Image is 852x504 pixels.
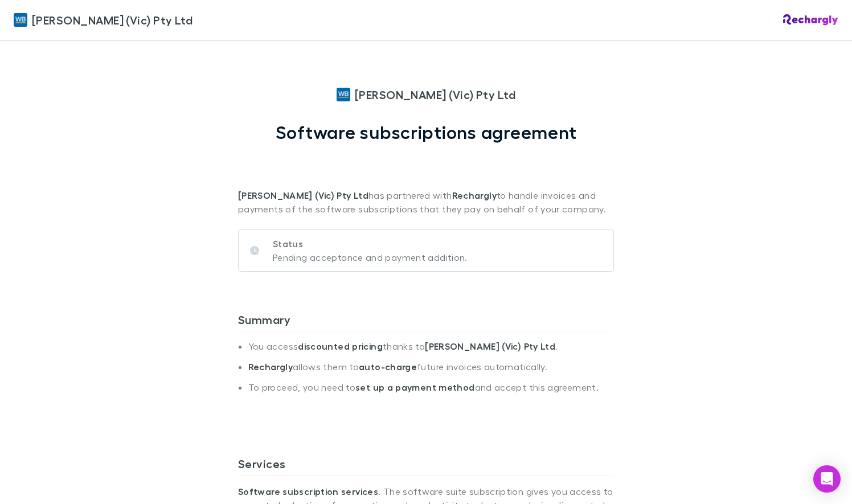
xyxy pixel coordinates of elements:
strong: [PERSON_NAME] (Vic) Pty Ltd [238,190,368,201]
img: William Buck (Vic) Pty Ltd's Logo [337,88,350,101]
strong: discounted pricing [298,341,383,352]
strong: auto-charge [359,361,417,372]
div: Open Intercom Messenger [813,465,841,493]
strong: set up a payment method [355,382,474,393]
strong: Rechargly [248,361,293,372]
h1: Software subscriptions agreement [276,121,577,143]
p: has partnered with to handle invoices and payments of the software subscriptions that they pay on... [238,143,614,216]
p: Pending acceptance and payment addition. [273,251,468,264]
span: [PERSON_NAME] (Vic) Pty Ltd [32,11,192,28]
p: Status [273,237,468,251]
strong: [PERSON_NAME] (Vic) Pty Ltd [425,341,555,352]
img: William Buck (Vic) Pty Ltd's Logo [14,13,27,27]
span: [PERSON_NAME] (Vic) Pty Ltd [355,86,515,103]
h3: Services [238,457,614,475]
strong: Rechargly [452,190,497,201]
img: Rechargly Logo [783,14,838,26]
li: allows them to future invoices automatically. [248,361,614,382]
strong: Software subscription services [238,486,378,497]
h3: Summary [238,313,614,331]
li: To proceed, you need to and accept this agreement. [248,382,614,402]
li: You access thanks to . [248,341,614,361]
